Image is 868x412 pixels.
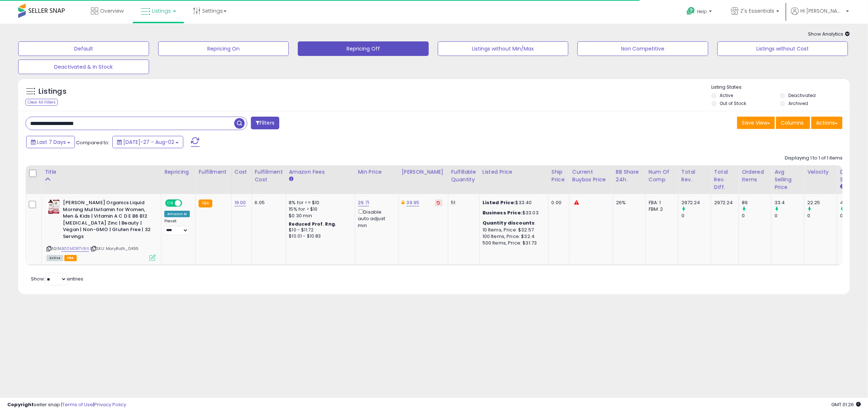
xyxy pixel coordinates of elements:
span: Compared to: [76,139,109,146]
div: : [483,220,543,226]
div: ASIN: [47,199,156,260]
b: Reduced Prof. Rng. [289,221,337,227]
i: Get Help [686,7,695,16]
div: 8% for <= $10 [289,199,349,206]
span: Show: entries [31,275,83,282]
div: Disable auto adjust min [358,208,393,229]
div: 2972.24 [681,199,711,206]
div: Days In Stock [840,168,867,183]
span: OFF [181,200,193,206]
label: Active [720,92,733,98]
button: Save View [737,117,775,129]
div: Ship Price [552,168,566,183]
div: 0.00 [552,199,564,206]
div: 22.25 [807,199,837,206]
div: Preset: [164,219,190,235]
div: FBM: 2 [649,206,673,213]
div: Ordered Items [742,168,768,183]
label: Deactivated [788,92,816,98]
h5: Listings [39,86,67,97]
button: Repricing Off [298,41,429,56]
div: Clear All Filters [25,99,58,106]
b: Business Price: [483,209,523,216]
div: Num of Comp. [649,168,675,183]
small: FBA [199,199,212,207]
div: Cost [235,168,249,176]
a: 19.00 [235,199,246,206]
div: Avg Selling Price [775,168,801,191]
span: Help [697,8,707,15]
button: Repricing On [158,41,289,56]
span: Listings [152,7,171,15]
div: Amazon Fees [289,168,352,176]
span: | SKU: MaryRuth_0495 [90,246,139,251]
div: 33.4 [775,199,804,206]
div: 0 [807,213,837,219]
div: 0 [681,213,711,219]
b: Listed Price: [483,199,516,206]
span: Last 7 Days [37,138,66,146]
div: Title [45,168,158,176]
button: Actions [811,117,843,129]
span: All listings currently available for purchase on Amazon [47,255,63,261]
label: Archived [788,100,808,106]
div: FBA: 1 [649,199,673,206]
div: $33.03 [483,210,543,216]
a: 39.95 [407,199,420,206]
span: Columns [781,119,804,126]
div: [PERSON_NAME] [402,168,445,176]
div: Displaying 1 to 1 of 1 items [785,155,843,162]
button: Last 7 Days [26,136,75,148]
div: Total Rev. Diff. [714,168,736,191]
div: 6.05 [255,199,280,206]
span: [DATE]-27 - Aug-02 [123,138,174,146]
div: Velocity [807,168,834,176]
button: Filters [251,117,279,129]
div: 100 Items, Price: $32.4 [483,233,543,240]
button: Listings without Min/Max [438,41,569,56]
div: Current Buybox Price [572,168,610,183]
a: Hi [PERSON_NAME] [791,7,849,24]
small: Amazon Fees. [289,176,293,182]
div: 15% for > $10 [289,206,349,213]
div: $10 - $11.72 [289,227,349,233]
span: Hi [PERSON_NAME] [800,7,844,15]
div: 51 [451,199,474,206]
label: Out of Stock [720,100,746,106]
div: 500 Items, Price: $31.73 [483,240,543,246]
div: 10 Items, Price: $32.57 [483,227,543,233]
span: ON [166,200,175,206]
a: 29.71 [358,199,369,206]
div: BB Share 24h. [616,168,643,183]
div: 0 [775,213,804,219]
span: Show Analytics [808,31,850,37]
div: $10.01 - $10.83 [289,233,349,239]
div: 2972.24 [714,199,733,206]
div: Fulfillment [199,168,228,176]
span: Z's Essentials [740,7,774,15]
div: $0.30 min [289,213,349,219]
div: Min Price [358,168,396,176]
b: Quantity discounts [483,219,535,226]
button: [DATE]-27 - Aug-02 [112,136,183,148]
div: Fulfillable Quantity [451,168,476,183]
span: FBA [64,255,77,261]
a: B00MDRTV8A [61,246,89,252]
div: 89 [742,199,771,206]
div: $33.40 [483,199,543,206]
button: Default [18,41,149,56]
b: [PERSON_NAME] Organics Liquid Morning Multivitamin for Women, Men & Kids | Vitamin A C D E B6 B12... [63,199,151,242]
small: Days In Stock. [840,183,844,190]
div: 0 [742,213,771,219]
a: Help [681,1,719,24]
button: Columns [776,117,810,129]
div: Listed Price [483,168,545,176]
div: Repricing [164,168,192,176]
div: Fulfillment Cost [255,168,283,183]
div: Amazon AI [164,211,190,217]
div: 26% [616,199,640,206]
button: Deactivated & In Stock [18,60,149,74]
img: 51HXtDoHfvL._SL40_.jpg [47,199,61,214]
span: Overview [100,7,124,15]
button: Non Competitive [577,41,708,56]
